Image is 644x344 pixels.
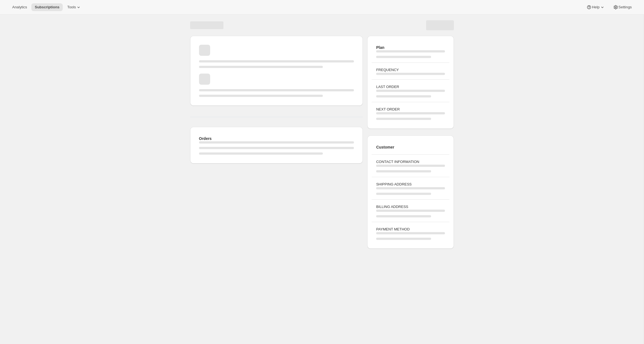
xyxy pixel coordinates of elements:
[12,5,27,9] span: Analytics
[376,204,445,210] h3: BILLING ADDRESS
[610,3,635,11] button: Settings
[376,182,445,187] h3: SHIPPING ADDRESS
[376,227,445,232] h3: PAYMENT METHOD
[376,144,445,150] h2: Customer
[583,3,608,11] button: Help
[592,5,599,9] span: Help
[376,107,445,112] h3: NEXT ORDER
[9,3,30,11] button: Analytics
[64,3,85,11] button: Tools
[67,5,76,9] span: Tools
[618,5,632,9] span: Settings
[183,15,461,251] div: Page loading
[31,3,63,11] button: Subscriptions
[376,84,445,90] h3: LAST ORDER
[35,5,59,9] span: Subscriptions
[376,159,445,165] h3: CONTACT INFORMATION
[199,136,354,141] h2: Orders
[376,67,445,73] h3: FREQUENCY
[376,45,445,50] h2: Plan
